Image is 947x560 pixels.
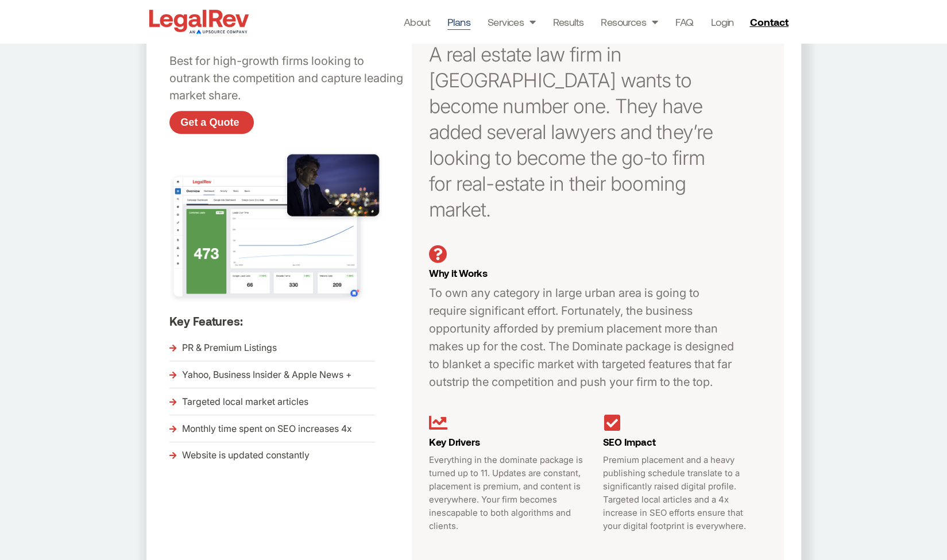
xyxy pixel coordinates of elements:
[552,14,583,30] a: Results
[179,339,277,357] span: PR & Premium Listings
[169,53,406,105] p: Best for high-growth firms looking to outrank the competition and capture leading market share.
[710,14,733,30] a: Login
[169,111,254,134] a: Get a Quote
[169,314,406,328] h5: Key Features:
[429,284,739,391] p: To own any category in large urban area is going to require significant effort. Fortunately, the ...
[179,366,351,384] span: Yahoo, Business Insider & Apple News +
[601,14,658,30] a: Resources
[749,17,788,27] span: Contact
[602,453,762,532] p: Premium placement and a heavy publishing schedule translate to a significantly raised digital pro...
[179,393,308,411] span: Targeted local market articles
[179,420,352,438] span: Monthly time spent on SEO increases 4x
[429,453,589,532] p: Everything in the dominate package is turned up to 11. Updates are constant, placement is premium...
[429,267,488,279] span: Why it Works
[675,14,693,30] a: FAQ
[447,14,470,30] a: Plans
[404,14,430,30] a: About
[404,14,734,30] nav: Menu
[488,14,536,30] a: Services
[602,436,655,447] span: SEO Impact
[429,41,732,222] p: A real estate law firm in [GEOGRAPHIC_DATA] wants to become number one. They have added several l...
[745,13,795,31] a: Contact
[180,117,239,128] span: Get a Quote
[429,436,480,447] span: Key Drivers
[179,447,310,464] span: Website is updated constantly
